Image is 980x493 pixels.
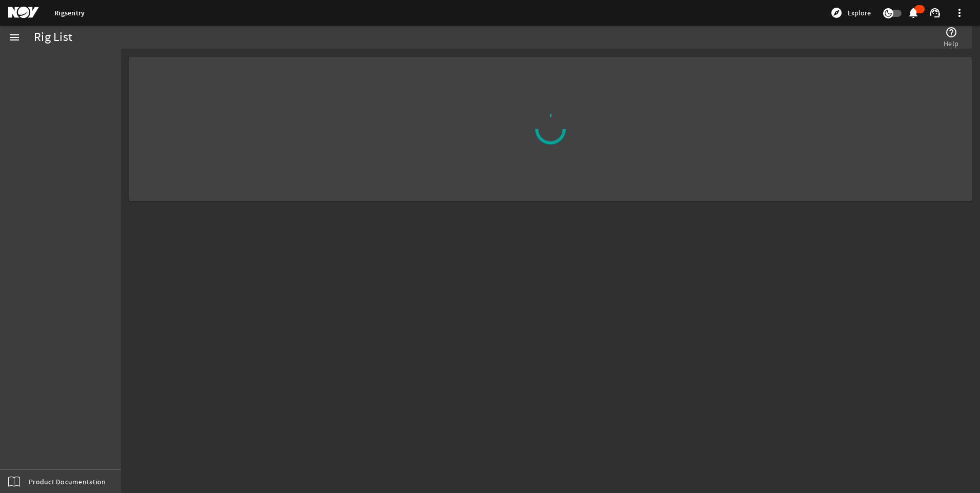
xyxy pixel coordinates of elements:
div: Rig List [34,32,72,43]
mat-icon: support_agent [929,7,941,19]
button: Explore [826,5,875,21]
mat-icon: explore [830,7,843,19]
span: Help [944,38,958,49]
a: Rigsentry [54,8,85,18]
span: Product Documentation [29,477,106,487]
span: Explore [848,8,871,18]
mat-icon: menu [8,31,21,44]
mat-icon: help_outline [945,26,957,38]
mat-icon: notifications [907,7,920,19]
button: more_vert [947,1,972,25]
